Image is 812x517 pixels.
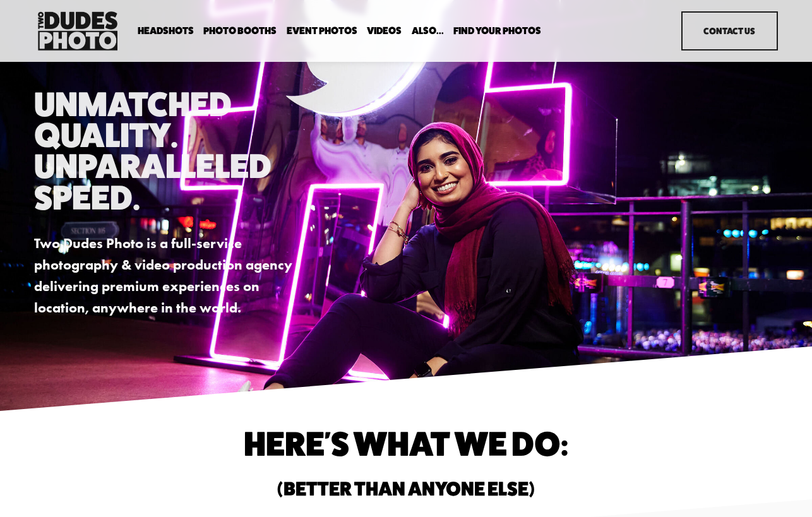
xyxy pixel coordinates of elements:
[34,88,309,213] h1: Unmatched Quality. Unparalleled Speed.
[138,26,194,36] span: Headshots
[453,26,541,36] span: Find Your Photos
[127,428,685,459] h1: Here's What We do:
[127,479,685,498] h2: (Better than anyone else)
[203,25,277,37] a: folder dropdown
[34,8,121,54] img: Two Dudes Photo | Headshots, Portraits &amp; Photo Booths
[138,25,194,37] a: folder dropdown
[203,26,277,36] span: Photo Booths
[367,25,402,37] a: Videos
[34,235,296,317] strong: Two Dudes Photo is a full-service photography & video production agency delivering premium experi...
[681,11,778,51] a: Contact Us
[412,25,444,37] a: folder dropdown
[412,26,444,36] span: Also...
[287,25,357,37] a: Event Photos
[453,25,541,37] a: folder dropdown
